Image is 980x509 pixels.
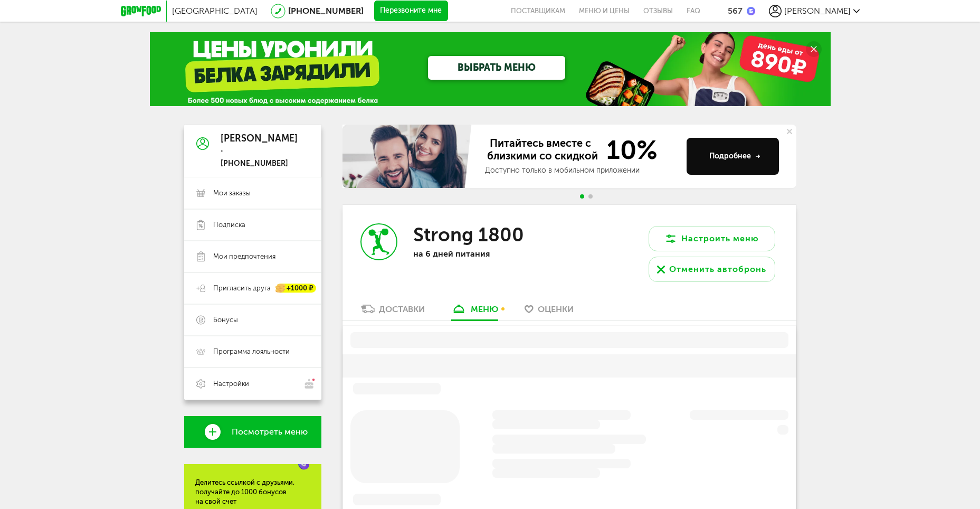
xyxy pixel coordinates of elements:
button: Подробнее [687,138,779,175]
div: меню [471,304,498,314]
span: Программа лояльности [213,347,290,356]
a: Мои предпочтения [184,241,321,272]
span: Пригласить друга [213,284,271,293]
div: 567 [728,6,743,16]
span: Оценки [538,304,574,314]
button: Отменить автобронь [649,257,775,282]
img: family-banner.579af9d.jpg [342,125,474,188]
span: Go to slide 1 [580,194,584,199]
a: Бонусы [184,304,321,336]
span: [GEOGRAPHIC_DATA] [172,6,258,16]
a: Программа лояльности [184,336,321,367]
button: Перезвоните мне [374,1,448,22]
a: Настройки [184,367,321,400]
span: 10% [600,137,658,163]
button: Настроить меню [649,226,775,251]
span: [PERSON_NAME] [784,6,851,16]
span: Бонусы [213,315,238,325]
a: Доставки [356,303,430,320]
a: Мои заказы [184,177,321,209]
a: [PHONE_NUMBER] [288,6,364,16]
p: на 6 дней питания [413,249,550,259]
span: Мои предпочтения [213,252,275,261]
div: Подробнее [709,151,760,162]
div: Отменить автобронь [669,263,766,276]
span: Go to slide 2 [588,194,593,199]
a: Подписка [184,209,321,241]
span: Питайтесь вместе с близкими со скидкой [485,137,600,163]
img: bonus_b.cdccf46.png [747,7,755,15]
a: Посмотреть меню [184,416,321,448]
a: ВЫБРАТЬ МЕНЮ [428,56,565,80]
div: Доступно только в мобильном приложении [485,165,678,176]
div: [PHONE_NUMBER] [221,159,298,168]
a: Пригласить друга +1000 ₽ [184,272,321,304]
div: [PERSON_NAME] . [221,134,298,155]
span: Мои заказы [213,188,251,198]
a: Оценки [519,303,579,320]
div: Доставки [379,304,425,314]
h3: Strong 1800 [413,223,524,246]
a: меню [446,303,503,320]
div: +1000 ₽ [276,284,316,293]
div: Делитесь ссылкой с друзьями, получайте до 1000 бонусов на свой счет [195,478,310,506]
span: Посмотреть меню [232,427,308,437]
span: Подписка [213,220,245,230]
span: Настройки [213,379,249,389]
